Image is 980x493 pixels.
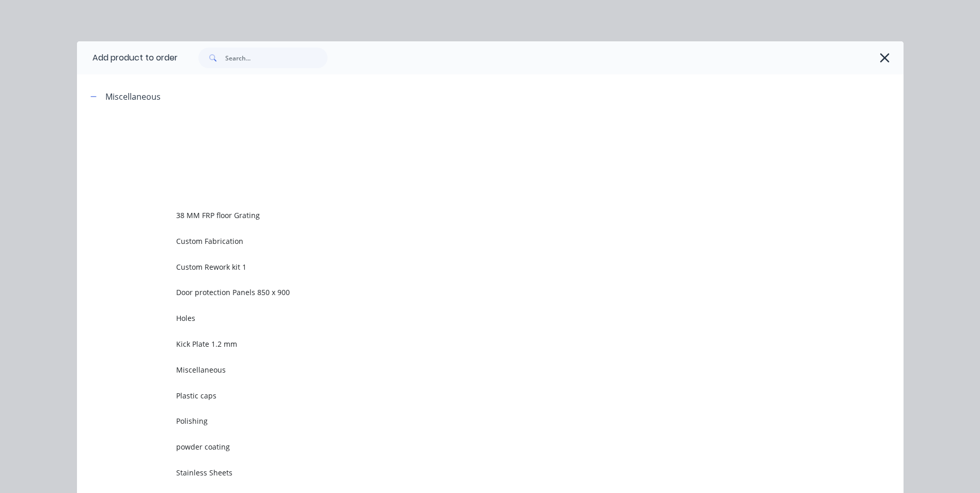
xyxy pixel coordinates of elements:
[176,210,758,221] span: 38 MM FRP floor Grating
[176,390,758,401] span: Plastic caps
[225,48,328,68] input: Search...
[176,313,758,323] span: Holes
[176,467,758,478] span: Stainless Sheets
[77,41,178,74] div: Add product to order
[176,364,758,375] span: Miscellaneous
[176,236,758,246] span: Custom Fabrication
[176,338,758,349] span: Kick Plate 1.2 mm
[176,441,758,452] span: powder coating
[176,261,758,272] span: Custom Rework kit 1
[176,287,758,298] span: Door protection Panels 850 x 900
[176,415,758,426] span: Polishing
[105,90,161,103] div: Miscellaneous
